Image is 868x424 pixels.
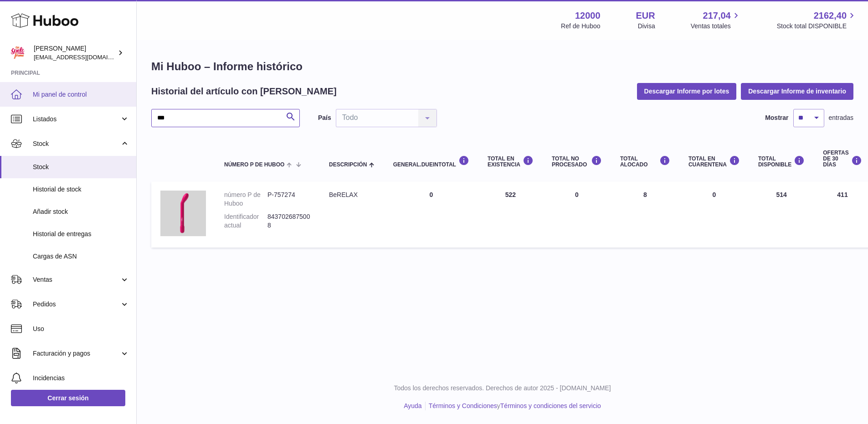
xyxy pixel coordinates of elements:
dd: 8437026875008 [267,212,311,230]
img: mar@ensuelofirme.com [11,46,25,60]
span: Stock total DISPONIBLE [777,22,857,31]
span: Uso [33,325,129,333]
button: Descargar Informe de inventario [741,83,853,99]
div: Total ALOCADO [620,155,670,168]
a: 2162,40 Stock total DISPONIBLE [777,10,857,31]
div: Total DISPONIBLE [758,155,805,168]
a: Términos y Condiciones [429,402,497,409]
a: Cerrar sesión [11,390,125,406]
span: [EMAIL_ADDRESS][DOMAIN_NAME] [34,53,134,61]
td: 522 [478,181,543,248]
span: Incidencias [33,374,129,383]
span: Descripción [329,162,367,168]
span: Historial de entregas [33,230,129,238]
a: 217,04 Ventas totales [691,10,741,31]
span: Añadir stock [33,207,129,216]
span: Historial de stock [33,185,129,194]
h1: Mi Huboo – Informe histórico [151,59,853,74]
td: 514 [749,181,814,248]
span: Ventas totales [691,22,741,31]
label: Mostrar [765,114,788,122]
a: Términos y condiciones del servicio [500,402,601,409]
dt: número P de Huboo [224,191,267,208]
p: Todos los derechos reservados. Derechos de autor 2025 - [DOMAIN_NAME] [144,384,861,393]
div: BeRELAX [329,191,375,199]
span: Cargas de ASN [33,252,129,261]
div: Total en EXISTENCIA [488,155,534,168]
span: Facturación y pagos [33,349,120,358]
div: Total NO PROCESADO [552,155,602,168]
span: 0 [713,191,716,198]
span: Mi panel de control [33,90,129,99]
a: Ayuda [404,402,421,409]
span: 217,04 [703,10,731,22]
div: Ref de Huboo [561,22,600,31]
span: Ventas [33,275,120,284]
span: número P de Huboo [224,162,284,168]
dd: P-757274 [267,191,311,208]
strong: 12000 [575,10,601,22]
button: Descargar Informe por lotes [637,83,737,99]
span: Listados [33,115,120,124]
span: Pedidos [33,300,120,309]
h2: Historial del artículo con [PERSON_NAME] [151,85,337,98]
div: Divisa [638,22,655,31]
span: Stock [33,140,120,148]
li: y [426,402,601,410]
span: 2162,40 [814,10,847,22]
dt: Identificador actual [224,212,267,230]
td: 8 [611,181,679,248]
div: Total en CUARENTENA [688,155,740,168]
span: Stock [33,163,129,171]
div: general.dueInTotal [393,155,469,168]
label: País [318,114,331,122]
img: product image [160,191,206,236]
span: entradas [829,114,853,122]
strong: EUR [636,10,655,22]
div: OFERTAS DE 30 DÍAS [823,150,862,168]
td: 0 [543,181,611,248]
td: 0 [384,181,478,248]
div: [PERSON_NAME] [34,44,116,62]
